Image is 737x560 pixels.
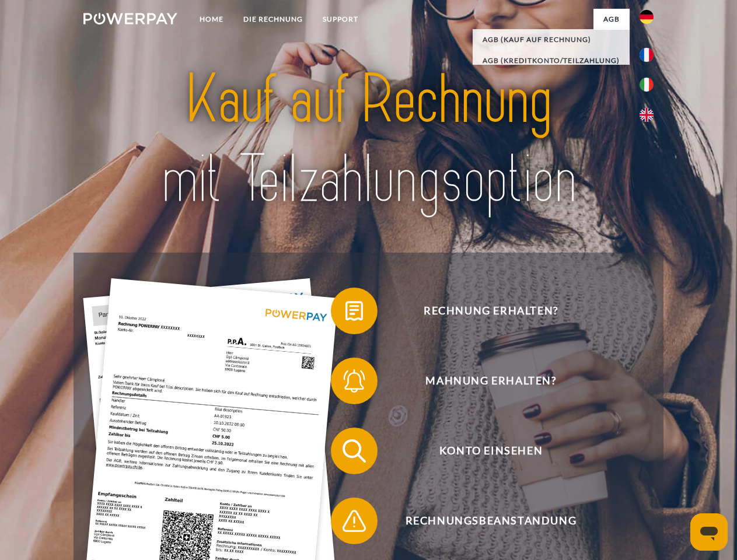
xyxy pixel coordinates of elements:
iframe: Schaltfläche zum Öffnen des Messaging-Fensters [690,513,728,551]
a: agb [593,9,630,30]
a: DIE RECHNUNG [233,9,313,30]
a: AGB (Kreditkonto/Teilzahlung) [473,50,630,71]
img: qb_warning.svg [340,506,369,535]
img: qb_search.svg [340,436,369,466]
img: en [640,108,654,122]
a: Home [190,9,233,30]
img: qb_bill.svg [340,296,369,325]
button: Konto einsehen [331,428,634,474]
span: Mahnung erhalten? [348,358,634,404]
span: Rechnung erhalten? [348,288,634,334]
a: SUPPORT [313,9,368,30]
button: Rechnung erhalten? [331,288,634,334]
a: AGB (Kauf auf Rechnung) [473,29,630,50]
img: de [640,10,654,24]
img: title-powerpay_de.svg [111,56,626,223]
span: Konto einsehen [348,428,634,474]
img: logo-powerpay-white.svg [83,13,177,24]
button: Mahnung erhalten? [331,358,634,404]
span: Rechnungsbeanstandung [348,498,634,544]
img: qb_bell.svg [340,366,369,395]
img: it [640,78,654,92]
button: Rechnungsbeanstandung [331,498,634,544]
img: fr [640,48,654,62]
